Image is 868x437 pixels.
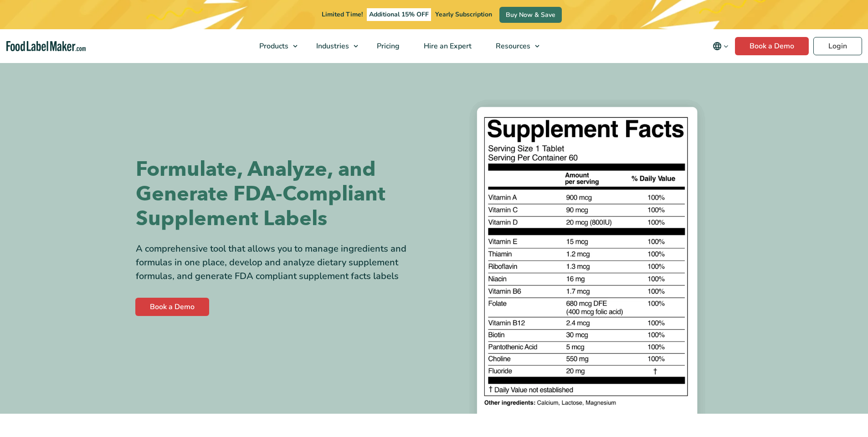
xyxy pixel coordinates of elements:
a: Book a Demo [735,37,809,55]
span: Hire an Expert [421,41,473,51]
a: Pricing [365,29,410,63]
span: Yearly Subscription [435,10,492,19]
button: Change language [706,37,735,55]
a: Book a Demo [135,298,209,316]
span: Industries [313,41,350,51]
a: Hire an Expert [412,29,482,63]
a: Products [247,29,302,63]
div: A comprehensive tool that allows you to manage ingredients and formulas in one place, develop and... [136,242,427,283]
span: Resources [493,41,531,51]
a: Login [813,37,862,55]
a: Resources [484,29,544,63]
span: Pricing [374,41,401,51]
a: Industries [304,29,363,63]
span: Products [257,41,289,51]
h1: Formulate, Analyze, and Generate FDA-Compliant Supplement Labels [136,157,427,231]
a: Buy Now & Save [499,7,562,23]
span: Additional 15% OFF [367,8,431,21]
span: Limited Time! [322,10,363,19]
a: Food Label Maker homepage [6,41,86,52]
